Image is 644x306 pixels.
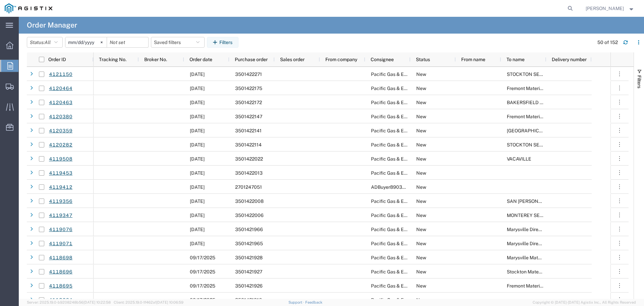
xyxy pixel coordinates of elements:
span: 09/18/2025 [190,184,205,190]
a: 4118698 [49,252,73,264]
span: 09/18/2025 [190,199,205,204]
span: VACAVILLE [507,156,531,162]
span: From name [461,57,485,62]
a: 4119076 [49,224,73,235]
span: 3501422175 [235,86,262,91]
input: Not set [107,37,148,47]
span: New [416,114,426,119]
span: Pacific Gas & Electric Company [371,283,439,289]
span: Pacific Gas & Electric Company [371,241,439,246]
span: New [416,297,426,303]
span: Purchase order [235,57,268,62]
span: 09/19/2025 [190,100,205,105]
span: Delivery number [552,57,587,62]
span: 2701247051 [235,184,262,190]
a: 4120359 [49,125,73,137]
span: Consignee [371,57,394,62]
span: 3501421916 [235,297,262,303]
a: 4120282 [49,139,73,151]
span: 09/17/2025 [190,255,215,260]
span: STOCKTON SERVICE CENTER [507,142,573,147]
span: 3501422147 [235,114,262,119]
span: Fremont Materials Receiving [507,114,568,119]
span: 09/19/2025 [190,86,205,91]
span: 3501422141 [235,128,262,133]
span: 09/18/2025 [190,170,205,176]
span: 09/19/2025 [190,142,205,147]
span: 09/19/2025 [190,114,205,119]
span: New [416,241,426,246]
button: Saved filters [151,37,205,48]
span: RICHMOND [507,128,555,133]
span: New [416,227,426,232]
span: New [416,156,426,162]
span: To name [506,57,525,62]
span: Pacific Gas & Electric Company [371,156,439,162]
span: 09/17/2025 [190,269,215,274]
a: Support [288,300,305,304]
span: All [45,40,51,45]
span: Pacific Gas & Electric Company [371,227,439,232]
a: 4121150 [49,69,73,80]
span: 3501422022 [235,156,263,162]
span: Pacific Gas & Electric Company [371,269,439,274]
span: Pacific Gas & Electric Company [371,199,439,204]
span: 3501421966 [235,227,263,232]
a: 4119508 [49,153,73,165]
a: 4119356 [49,195,73,207]
span: [DATE] 10:06:59 [156,300,183,304]
a: 4120463 [49,97,73,108]
span: New [416,184,426,190]
span: From company [325,57,357,62]
span: New [416,213,426,218]
span: 09/22/2025 [190,72,205,77]
a: 4119071 [49,238,73,250]
span: New [416,100,426,105]
span: New [416,86,426,91]
span: [DATE] 10:22:58 [84,300,111,304]
span: Pacific Gas & Electric Company [371,128,439,133]
span: Status [416,57,430,62]
a: 4118696 [49,266,73,278]
a: 4120380 [49,111,73,123]
span: Pacific Gas & Electric Company [371,170,439,176]
span: New [416,283,426,289]
span: 3501422271 [235,72,262,77]
span: Order date [190,57,212,62]
span: Dave Thomas [586,5,624,12]
span: 3501421965 [235,241,263,246]
span: Pacific Gas & Electric Company [371,114,439,119]
span: 3501422008 [235,199,264,204]
span: 09/17/2025 [190,283,215,289]
button: Status:All [27,37,63,48]
span: Pacific Gas & Electric Company [371,213,439,218]
span: Order ID [48,57,66,62]
span: 09/18/2025 [190,241,205,246]
span: 3501422172 [235,100,262,105]
span: 09/18/2025 [190,213,205,218]
span: 09/19/2025 [190,128,205,133]
a: 4119412 [49,181,73,193]
span: 3501421928 [235,255,263,260]
span: New [416,255,426,260]
span: 3501421926 [235,283,263,289]
span: 3501422013 [235,170,263,176]
span: 3501422114 [235,142,262,147]
button: Filters [207,37,238,48]
a: 4118664 [49,294,73,306]
span: Pacific Gas & Electric Company [371,142,439,147]
a: 4119347 [49,210,73,221]
span: Server: 2025.19.0-b9208248b56 [27,300,111,304]
a: 4120464 [49,83,73,94]
span: BAKERSFIELD SERVICE CTR [507,100,570,105]
span: Pacific Gas & Electric Company [371,100,439,105]
a: 4118695 [49,280,73,292]
input: Not set [65,37,107,47]
span: 3501422006 [235,213,264,218]
span: 09/18/2025 [190,156,205,162]
span: Broker No. [144,57,167,62]
span: New [416,269,426,274]
img: logo [5,3,52,13]
span: Client: 2025.19.0-1f462a1 [114,300,183,304]
span: Pacific Gas & Electric Company [371,255,439,260]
